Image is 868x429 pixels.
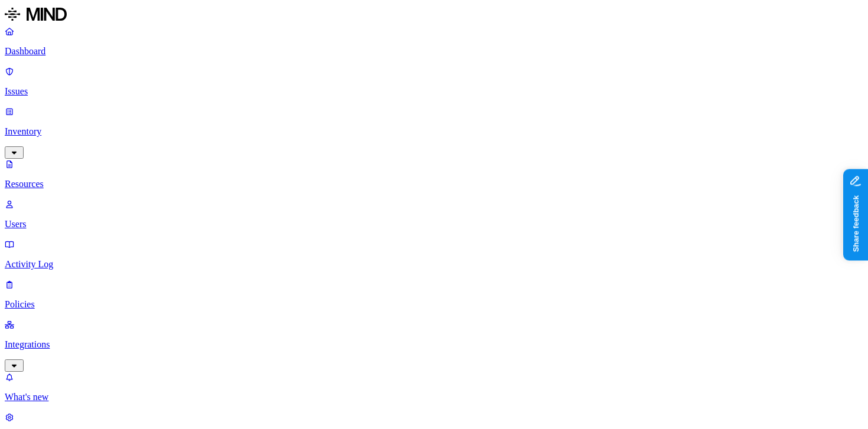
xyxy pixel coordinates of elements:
a: Dashboard [5,26,863,57]
a: Policies [5,279,863,310]
a: Issues [5,66,863,97]
a: MIND [5,5,863,26]
p: Policies [5,299,863,310]
p: What's new [5,392,863,402]
a: Resources [5,159,863,189]
p: Issues [5,86,863,97]
a: Activity Log [5,239,863,270]
p: Resources [5,179,863,189]
p: Inventory [5,126,863,137]
p: Dashboard [5,46,863,57]
a: What's new [5,372,863,402]
img: MIND [5,5,67,24]
a: Integrations [5,319,863,370]
p: Activity Log [5,259,863,270]
iframe: Marker.io feedback button [843,169,868,260]
p: Integrations [5,339,863,350]
a: Users [5,199,863,230]
a: Inventory [5,106,863,157]
p: Users [5,219,863,230]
